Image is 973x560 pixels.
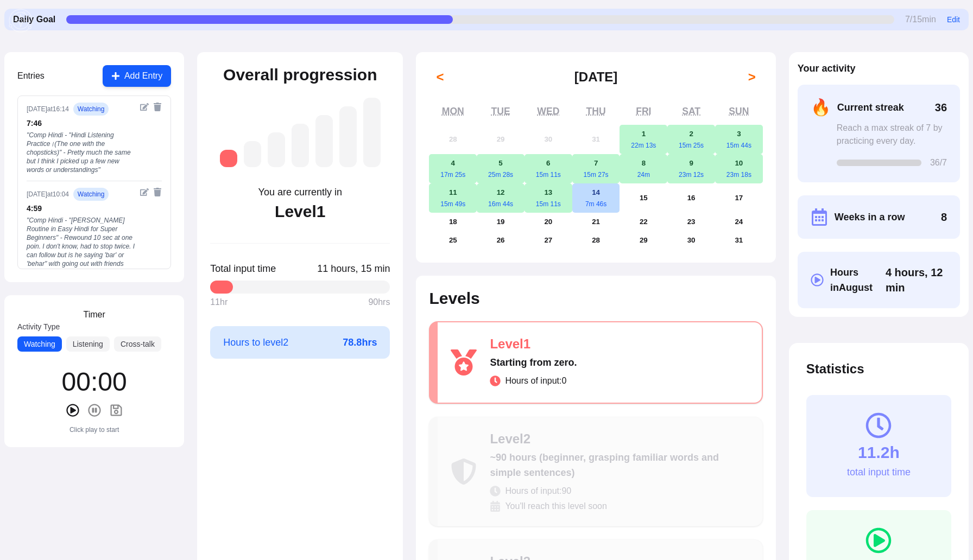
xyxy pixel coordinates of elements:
div: 15m 25s [667,141,715,150]
abbr: August 11, 2025 [449,188,457,196]
div: 23m 12s [667,170,715,179]
button: August 17, 2025 [715,183,763,213]
div: 15m 11s [525,200,572,208]
span: 11 hr [210,296,228,309]
span: 36 [935,100,947,115]
abbr: Sunday [729,106,749,117]
div: Level 1: Starting from zero. [220,150,237,167]
abbr: August 13, 2025 [544,188,552,196]
div: " Comp Hindi - "[PERSON_NAME] Routine in Easy Hindi for Super Beginners" - Rewound 10 sec at one ... [27,216,136,285]
button: August 9, 202523m 12s [667,154,715,183]
abbr: August 16, 2025 [687,194,696,202]
abbr: August 15, 2025 [640,194,648,202]
div: total input time [847,464,911,480]
button: August 27, 2025 [525,231,572,250]
abbr: August 10, 2025 [735,159,743,167]
button: August 2, 202515m 25s [667,125,715,154]
button: Listening [66,336,110,352]
button: > [741,66,763,88]
abbr: Wednesday [537,106,559,117]
button: August 16, 2025 [667,183,715,213]
abbr: August 23, 2025 [687,218,696,226]
button: < [429,66,451,88]
div: 00 : 00 [62,369,127,395]
h2: Your activity [798,61,960,76]
abbr: August 4, 2025 [451,159,455,167]
abbr: August 19, 2025 [497,218,505,226]
abbr: August 8, 2025 [642,159,646,167]
abbr: August 7, 2025 [594,159,598,167]
button: August 24, 2025 [715,213,763,231]
div: ~90 hours (beginner, grasping familiar words and simple sentences) [490,450,749,480]
button: Edit entry [140,188,149,196]
div: Level 7: ~2,625 hours (near-native, understanding most media and conversations fluently) [363,98,381,167]
abbr: August 21, 2025 [592,218,600,226]
div: You are currently in [258,184,342,200]
button: August 26, 2025 [477,231,525,250]
button: August 6, 202515m 11s [525,154,572,183]
span: 90 hrs [368,296,390,309]
span: Click to toggle between decimal and time format [317,261,390,276]
span: You'll reach this level soon [505,500,606,513]
div: [DATE] at 16:14 [27,105,69,113]
div: 24m [620,170,667,179]
abbr: August 3, 2025 [737,130,741,138]
div: 7m 46s [572,200,620,208]
span: Hours to level 2 [223,335,288,350]
button: August 23, 2025 [667,213,715,231]
span: Click to toggle between decimal and time format [886,265,947,295]
div: 15m 44s [715,141,763,150]
button: August 29, 2025 [620,231,667,250]
button: Edit [947,14,960,25]
button: August 18, 2025 [429,213,477,231]
button: July 31, 2025 [572,125,620,154]
span: Current streak [837,100,904,115]
div: 15m 11s [525,170,572,179]
abbr: July 31, 2025 [592,135,600,143]
button: Edit entry [140,103,149,111]
button: July 30, 2025 [525,125,572,154]
span: Hours of input: 90 [505,485,571,498]
div: 16m 44s [477,200,525,208]
div: Level 1 [275,202,325,221]
abbr: August 29, 2025 [640,236,648,244]
abbr: August 25, 2025 [449,236,457,244]
button: August 14, 20257m 46s [572,183,620,213]
div: Starting from zero. [490,355,748,370]
div: [DATE] at 10:04 [27,190,69,199]
span: 78.8 hrs [343,335,377,350]
abbr: August 5, 2025 [498,159,502,167]
button: August 12, 202516m 44s [477,183,525,213]
abbr: Monday [442,106,464,117]
h2: Statistics [806,360,951,378]
button: July 29, 2025 [477,125,525,154]
div: Level 6: ~1,750 hours (advanced, understanding native media with effort) [339,106,357,167]
span: > [748,68,756,86]
div: 15m 27s [572,170,620,179]
div: Level 3: ~260 hours (low intermediate, understanding simple conversations) [268,132,285,167]
abbr: Saturday [682,106,700,117]
abbr: August 12, 2025 [497,188,505,196]
abbr: Friday [636,106,651,117]
button: July 28, 2025 [429,125,477,154]
abbr: August 20, 2025 [544,218,552,226]
abbr: Thursday [586,106,606,117]
abbr: August 2, 2025 [689,130,693,138]
abbr: August 9, 2025 [689,159,693,167]
span: Total input time [210,261,276,276]
div: 25m 28s [477,170,525,179]
span: Weeks in a row [835,209,905,225]
abbr: August 17, 2025 [735,194,743,202]
abbr: August 6, 2025 [546,159,550,167]
button: August 3, 202515m 44s [715,125,763,154]
div: 23m 18s [715,170,763,179]
button: August 19, 2025 [477,213,525,231]
div: Reach a max streak of 7 by practicing every day. [837,122,947,148]
span: 7 / 15 min [905,13,936,26]
button: August 22, 2025 [620,213,667,231]
label: Activity Type [17,321,171,332]
div: 11.2h [858,443,900,462]
button: August 30, 2025 [667,231,715,250]
abbr: August 28, 2025 [592,236,600,244]
h2: Overall progression [223,65,377,85]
